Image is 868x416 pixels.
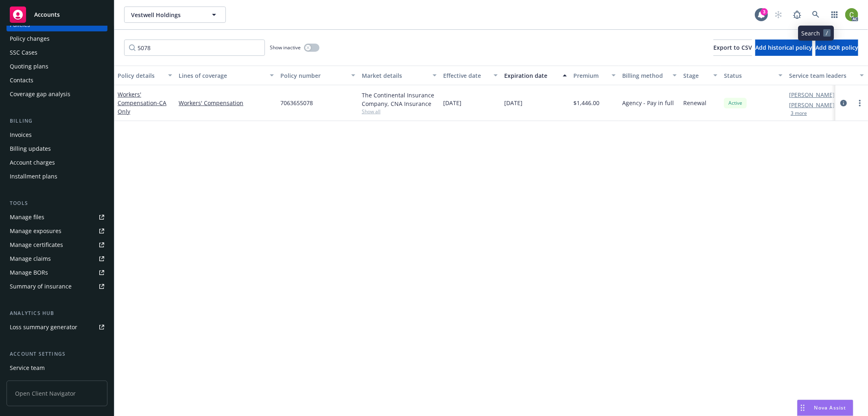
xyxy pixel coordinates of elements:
a: Quoting plans [7,60,107,73]
a: Service team [7,361,107,374]
a: [PERSON_NAME] [789,101,835,109]
div: Manage files [10,211,44,224]
span: Add BOR policy [816,44,858,51]
a: Manage exposures [7,225,107,238]
div: Coverage gap analysis [10,88,70,101]
button: 3 more [791,111,807,116]
button: Lines of coverage [175,66,277,85]
button: Billing method [619,66,680,85]
div: Billing updates [10,142,51,155]
div: Account settings [7,350,107,358]
div: Contacts [10,74,33,87]
button: Add historical policy [755,40,812,56]
span: Open Client Navigator [7,381,107,406]
div: Invoices [10,128,32,141]
button: Add BOR policy [816,40,858,56]
span: Renewal [683,99,706,107]
a: Manage claims [7,252,107,265]
img: photo [845,8,858,21]
a: Coverage gap analysis [7,88,107,101]
a: Account charges [7,156,107,169]
input: Filter by keyword... [124,40,265,56]
div: Policy changes [10,32,50,45]
div: Premium [573,71,607,80]
div: The Continental Insurance Company, CNA Insurance [362,91,437,108]
div: Policy number [280,71,346,80]
div: Manage exposures [10,225,61,238]
a: Switch app [826,7,843,23]
a: Workers' Compensation [118,90,166,115]
div: Expiration date [504,71,558,80]
span: Accounts [34,11,60,18]
div: Manage claims [10,252,51,265]
button: Expiration date [501,66,570,85]
a: Search [808,7,824,23]
a: Invoices [7,128,107,141]
div: Market details [362,71,428,80]
button: Service team leaders [786,66,867,85]
a: Report a Bug [789,7,805,23]
div: Status [724,71,774,80]
a: more [855,98,865,108]
span: Agency - Pay in full [622,99,674,107]
span: [DATE] [504,99,523,107]
a: Workers' Compensation [179,99,274,107]
div: Installment plans [10,170,57,183]
button: Market details [359,66,440,85]
span: 7063655078 [280,99,313,107]
div: Tools [7,199,107,207]
div: Quoting plans [10,60,48,73]
button: Stage [680,66,721,85]
a: SSC Cases [7,46,107,59]
button: Vestwell Holdings [124,7,226,23]
span: Export to CSV [713,44,752,51]
a: Manage certificates [7,238,107,251]
div: Loss summary generator [10,321,77,334]
div: Manage certificates [10,238,63,251]
a: Manage BORs [7,266,107,279]
button: Nova Assist [797,400,853,416]
div: Service team [10,361,45,374]
a: Billing updates [7,142,107,155]
div: Lines of coverage [179,71,265,80]
a: Policy changes [7,32,107,45]
span: [DATE] [443,99,461,107]
a: Loss summary generator [7,321,107,334]
button: Premium [570,66,619,85]
button: Policy number [277,66,359,85]
div: Stage [683,71,708,80]
div: 3 [761,8,768,15]
a: Installment plans [7,170,107,183]
a: [PERSON_NAME] [789,90,835,99]
a: Contacts [7,74,107,87]
a: Accounts [7,3,107,26]
div: Policy details [118,71,163,80]
button: Export to CSV [713,40,752,56]
a: Summary of insurance [7,280,107,293]
span: Show inactive [270,44,301,51]
span: Nova Assist [814,404,846,411]
span: Add historical policy [755,44,812,51]
div: Effective date [443,71,489,80]
a: circleInformation [839,98,848,108]
span: Active [727,99,743,107]
button: Policy details [114,66,175,85]
div: Account charges [10,156,55,169]
div: Billing [7,117,107,125]
div: SSC Cases [10,46,37,59]
div: Summary of insurance [10,280,72,293]
span: $1,446.00 [573,99,599,107]
button: Status [721,66,786,85]
span: Show all [362,108,437,115]
a: Manage files [7,211,107,224]
div: Manage BORs [10,266,48,279]
div: Analytics hub [7,309,107,317]
div: Drag to move [798,400,808,416]
button: Effective date [440,66,501,85]
a: Start snowing [770,7,787,23]
span: Vestwell Holdings [131,11,201,19]
div: Billing method [622,71,668,80]
div: Service team leaders [789,71,855,80]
